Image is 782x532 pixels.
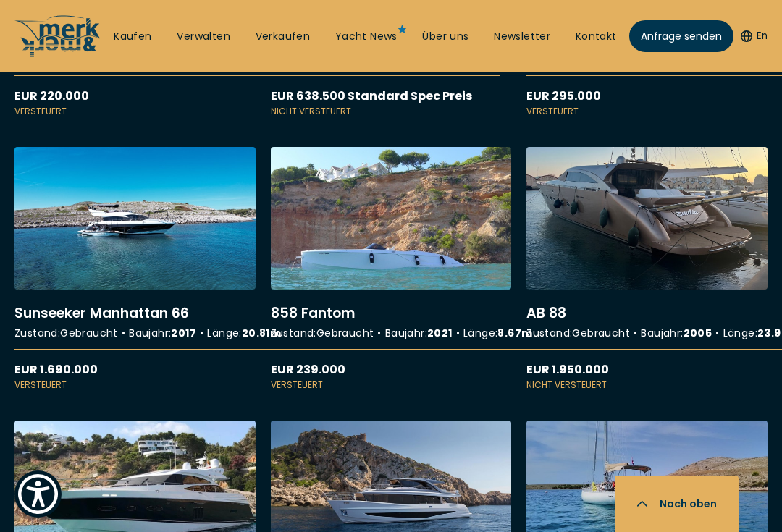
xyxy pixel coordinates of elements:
a: Newsletter [494,30,550,44]
button: En [741,29,768,43]
strong: 8.67 m [497,326,532,340]
a: Verkaufen [256,30,311,44]
a: Anfrage senden [629,20,733,52]
a: Verwalten [177,30,230,44]
a: More details about858 Fantom [271,147,512,392]
a: Über uns [422,30,468,44]
a: Kontakt [576,30,617,44]
a: More details aboutSunseeker Manhattan 66 [14,147,256,392]
a: Yacht News [335,30,398,44]
button: Nach oben [615,476,739,532]
a: More details aboutAB 88 [526,147,768,392]
button: Show Accessibility Preferences [14,470,62,518]
a: Kaufen [114,30,151,44]
span: Anfrage senden [641,29,722,44]
strong: 20.81 m [242,326,281,340]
